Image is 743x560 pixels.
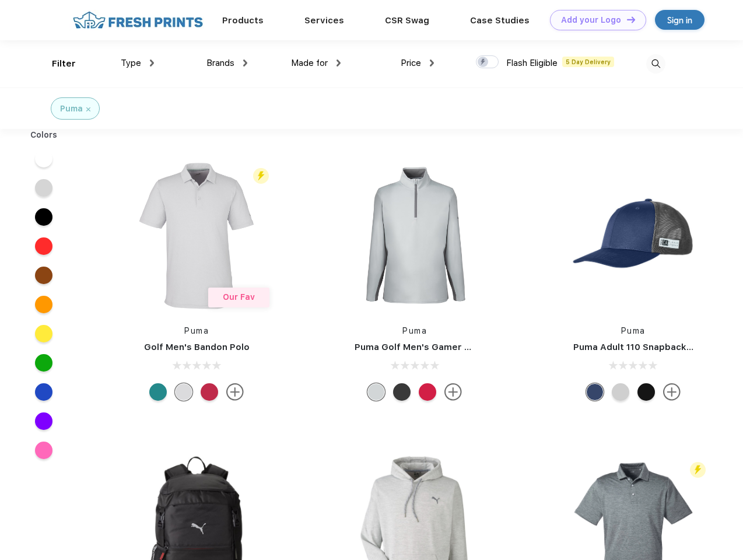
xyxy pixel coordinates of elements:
[226,383,244,401] img: more.svg
[304,15,344,26] a: Services
[637,383,655,401] div: Pma Blk with Pma Blk
[150,60,154,66] img: dropdown.png
[627,16,635,23] img: DT
[121,58,141,68] span: Type
[86,107,90,111] img: filter_cancel.svg
[402,326,427,335] a: Puma
[223,292,255,302] span: Our Fav
[586,383,604,401] div: Peacoat with Qut Shd
[621,326,646,335] a: Puma
[419,383,436,401] div: Ski Patrol
[69,10,206,30] img: fo%20logo%202.webp
[184,326,209,335] a: Puma
[337,158,492,313] img: func=resize&h=266
[401,58,421,68] span: Price
[22,129,66,141] div: Colors
[561,15,621,25] div: Add your Logo
[243,60,247,66] img: dropdown.png
[337,60,341,66] img: dropdown.png
[201,383,218,401] div: Ski Patrol
[655,10,705,30] a: Sign in
[556,158,711,313] img: func=resize&h=266
[222,15,264,26] a: Products
[430,60,434,66] img: dropdown.png
[663,383,681,401] img: more.svg
[253,168,269,184] img: flash_active_toggle.svg
[206,58,234,68] span: Brands
[367,383,385,401] div: High Rise
[291,58,328,68] span: Made for
[506,58,558,68] span: Flash Eligible
[646,54,665,73] img: desktop_search.svg
[690,462,706,478] img: flash_active_toggle.svg
[149,383,167,401] div: Green Lagoon
[355,342,539,352] a: Puma Golf Men's Gamer Golf Quarter-Zip
[385,15,429,26] a: CSR Swag
[144,342,250,352] a: Golf Men's Bandon Polo
[667,13,692,27] div: Sign in
[175,383,192,401] div: High Rise
[60,103,83,115] div: Puma
[393,383,411,401] div: Puma Black
[119,158,274,313] img: func=resize&h=266
[444,383,462,401] img: more.svg
[52,57,76,71] div: Filter
[612,383,629,401] div: Quarry Brt Whit
[562,57,614,67] span: 5 Day Delivery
